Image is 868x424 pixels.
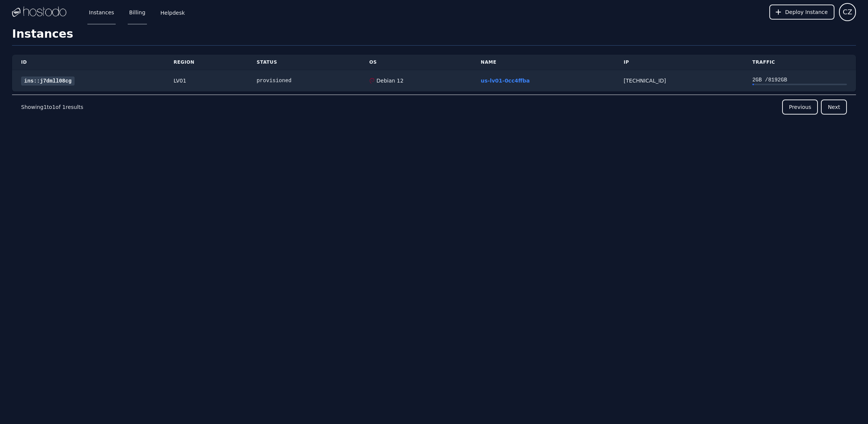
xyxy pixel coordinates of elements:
th: Traffic [743,55,856,70]
th: IP [615,55,743,70]
div: [TECHNICAL_ID] [624,77,734,84]
img: Debian 12 [369,78,375,84]
button: Previous [782,99,818,115]
th: OS [360,55,472,70]
p: Showing to of results [21,103,83,111]
div: Debian 12 [375,77,403,84]
button: User menu [839,3,856,21]
span: 1 [43,104,47,110]
button: Next [821,99,847,115]
nav: Pagination [12,95,856,119]
img: Logo [12,6,66,18]
a: ins::j7dmll08cg [21,77,75,86]
div: LV01 [174,77,239,84]
span: 1 [52,104,55,110]
a: us-lv01-0cc4ffba [481,78,530,84]
div: provisioned [257,77,351,84]
th: Status [248,55,360,70]
th: Name [472,55,615,70]
div: 2 GB / 8192 GB [752,76,847,84]
th: Region [165,55,248,70]
span: Deploy Instance [785,8,828,16]
button: Deploy Instance [769,5,834,20]
span: CZ [843,7,852,17]
th: ID [12,55,165,70]
span: 1 [62,104,66,110]
h1: Instances [12,27,856,46]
